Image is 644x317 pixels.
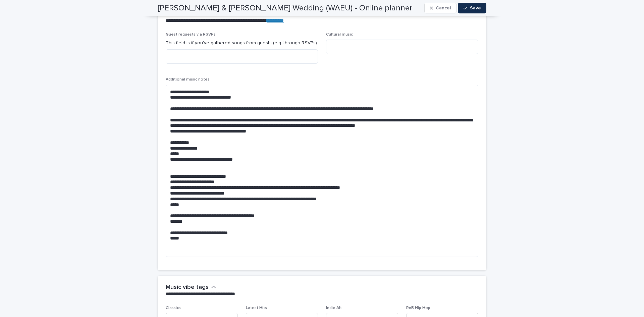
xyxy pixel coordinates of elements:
button: Save [458,3,486,13]
span: Additional music notes [166,77,210,82]
span: Guest requests via RSVPs [166,33,216,37]
span: Classics [166,306,181,310]
span: Latest Hits [246,306,267,310]
p: This field is if you've gathered songs from guests (e.g. through RSVPs) [166,40,318,47]
span: Indie Alt [326,306,342,310]
span: Cancel [436,6,451,10]
h2: [PERSON_NAME] & [PERSON_NAME] Wedding (WAEU) - Online planner [158,3,412,13]
h2: Music vibe tags [166,284,209,291]
span: Save [470,6,481,10]
span: RnB Hip Hop [406,306,430,310]
button: Music vibe tags [166,284,216,291]
button: Cancel [424,3,457,13]
span: Cultural music [326,33,353,37]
